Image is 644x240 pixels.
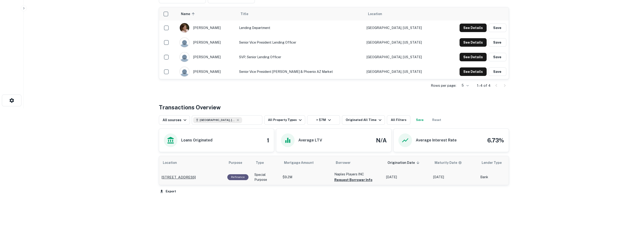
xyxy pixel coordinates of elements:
[225,156,252,169] th: Purpose
[180,52,234,62] div: [PERSON_NAME]
[200,118,235,122] span: [GEOGRAPHIC_DATA], [GEOGRAPHIC_DATA], [GEOGRAPHIC_DATA]
[161,174,223,180] a: [STREET_ADDRESS]
[298,137,322,143] h6: Average LTV
[254,172,278,182] p: Special Purpose
[346,117,383,123] div: Originated All Time
[237,50,364,64] td: SVP, Senior Lending Officer
[227,174,248,180] div: This loan purpose was for refinancing
[460,67,487,76] button: See Details
[384,156,431,169] th: Origination Date
[480,175,518,180] p: Bank
[488,24,506,32] button: Save
[159,7,509,79] div: scrollable content
[334,177,372,183] button: Request Borrower Info
[334,172,381,177] p: Naples Players INC
[431,83,456,88] p: Rows per page:
[386,175,428,180] p: [DATE]
[435,160,457,165] h6: Maturity Date
[431,156,478,169] th: Maturity dates displayed may be estimated. Please contact the lender for the most accurate maturi...
[180,67,234,77] div: [PERSON_NAME]
[416,137,457,143] h6: Average Interest Rate
[181,11,196,17] span: Name
[342,115,385,125] button: Originated All Time
[458,82,469,89] div: 5
[159,103,221,112] h4: Transactions Overview
[284,160,320,166] span: Mortgage Amount
[336,160,351,166] span: Borrower
[460,38,487,47] button: See Details
[180,23,234,33] div: [PERSON_NAME]
[180,37,234,47] div: [PERSON_NAME]
[237,64,364,79] td: Senior Vice President [PERSON_NAME] & Phoenix AZ Market
[364,21,442,35] td: [GEOGRAPHIC_DATA], [US_STATE]
[264,115,305,125] button: All Property Types
[163,117,188,123] div: All sources
[620,202,644,225] iframe: Chat Widget
[376,136,387,145] h4: N/A
[488,53,506,61] button: Save
[488,38,506,47] button: Save
[159,156,509,185] div: scrollable content
[180,23,189,33] img: 1517777082994
[482,160,502,166] span: Lender Type
[460,53,487,61] button: See Details
[280,156,332,169] th: Mortgage Amount
[435,160,462,165] div: Maturity dates displayed may be estimated. Please contact the lender for the most accurate maturi...
[368,11,382,17] span: Location
[387,115,410,125] button: All Filters
[283,175,330,180] p: $9.2M
[237,21,364,35] td: Lending Department
[478,156,520,169] th: Lender Type
[177,7,236,21] th: Name
[180,38,189,47] img: 9c8pery4andzj6ohjkjp54ma2
[488,67,506,76] button: Save
[161,174,196,180] p: [STREET_ADDRESS]
[159,188,177,195] button: Export
[487,136,504,145] h4: 6.73%
[240,11,254,17] span: Title
[435,160,468,165] span: Maturity dates displayed may be estimated. Please contact the lender for the most accurate maturi...
[229,160,248,166] span: Purpose
[307,115,340,125] button: > $7M
[460,24,487,32] button: See Details
[181,137,212,143] h6: Loans Originated
[388,160,421,166] span: Origination Date
[180,67,189,76] img: 9c8pery4andzj6ohjkjp54ma2
[256,160,270,166] span: Type
[412,115,427,125] button: Save your search to get updates of matches that match your search criteria.
[267,136,269,145] h4: 1
[163,160,183,166] span: Location
[429,115,444,125] button: Reset
[159,115,190,125] button: All sources
[433,175,476,180] p: [DATE]
[364,35,442,50] td: [GEOGRAPHIC_DATA], [US_STATE]
[180,52,189,62] img: 9c8pery4andzj6ohjkjp54ma2
[477,83,491,88] p: 1–4 of 4
[364,7,442,21] th: Location
[237,35,364,50] td: Senior Vice President Lending Officer
[332,156,384,169] th: Borrower
[252,156,280,169] th: Type
[364,64,442,79] td: [GEOGRAPHIC_DATA], [US_STATE]
[364,50,442,64] td: [GEOGRAPHIC_DATA], [US_STATE]
[237,7,364,21] th: Title
[159,156,225,169] th: Location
